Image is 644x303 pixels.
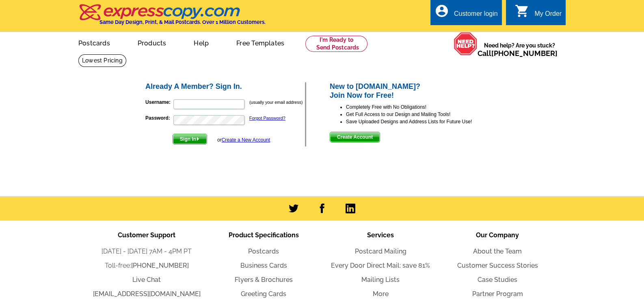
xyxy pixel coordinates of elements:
[330,132,380,142] span: Create Account
[196,137,200,141] img: button-next-arrow-white.png
[173,134,207,144] button: Sign In
[454,32,478,56] img: help
[65,33,123,52] a: Postcards
[249,116,285,120] a: Forgot Password?
[373,290,389,298] a: More
[476,231,519,239] span: Our Company
[145,82,305,91] h2: Already A Member? Sign In.
[434,9,498,19] a: account_circle Customer login
[131,262,189,269] a: [PHONE_NUMBER]
[457,262,538,269] a: Customer Success Stories
[173,134,207,144] span: Sign In
[346,103,500,111] li: Completely Free with No Obligations!
[235,276,293,284] a: Flyers & Brochures
[249,100,303,105] small: (usually your email address)
[93,290,201,298] a: [EMAIL_ADDRESS][DOMAIN_NAME]
[330,82,500,100] h2: New to [DOMAIN_NAME]? Join Now for Free!
[217,136,270,144] div: or
[145,114,173,122] label: Password:
[88,247,205,256] li: [DATE] - [DATE] 7AM - 4PM PT
[478,276,517,284] a: Case Studies
[361,276,400,284] a: Mailing Lists
[125,33,179,52] a: Products
[78,10,266,25] a: Same Day Design, Print, & Mail Postcards. Over 1 Million Customers.
[478,41,562,58] span: Need help? Are you stuck?
[331,262,430,269] a: Every Door Direct Mail: save 81%
[534,10,562,21] div: My Order
[346,111,500,118] li: Get Full Access to our Design and Mailing Tools!
[330,132,380,142] button: Create Account
[222,137,270,143] a: Create a New Account
[367,231,394,239] span: Services
[346,118,500,125] li: Save Uploaded Designs and Address Lists for Future Use!
[223,33,297,52] a: Free Templates
[530,277,644,303] iframe: LiveChat chat widget
[99,19,266,25] h4: Same Day Design, Print, & Mail Postcards. Over 1 Million Customers.
[145,99,173,106] label: Username:
[229,231,299,239] span: Product Specifications
[241,290,286,298] a: Greeting Cards
[515,9,562,19] a: shopping_cart My Order
[472,290,523,298] a: Partner Program
[132,276,161,284] a: Live Chat
[248,247,279,255] a: Postcards
[118,231,175,239] span: Customer Support
[515,4,529,18] i: shopping_cart
[355,247,406,255] a: Postcard Mailing
[473,247,522,255] a: About the Team
[88,261,205,271] li: Toll-free:
[240,262,287,269] a: Business Cards
[181,33,222,52] a: Help
[478,49,558,58] span: Call
[491,49,558,58] a: [PHONE_NUMBER]
[454,10,498,21] div: Customer login
[434,4,449,18] i: account_circle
